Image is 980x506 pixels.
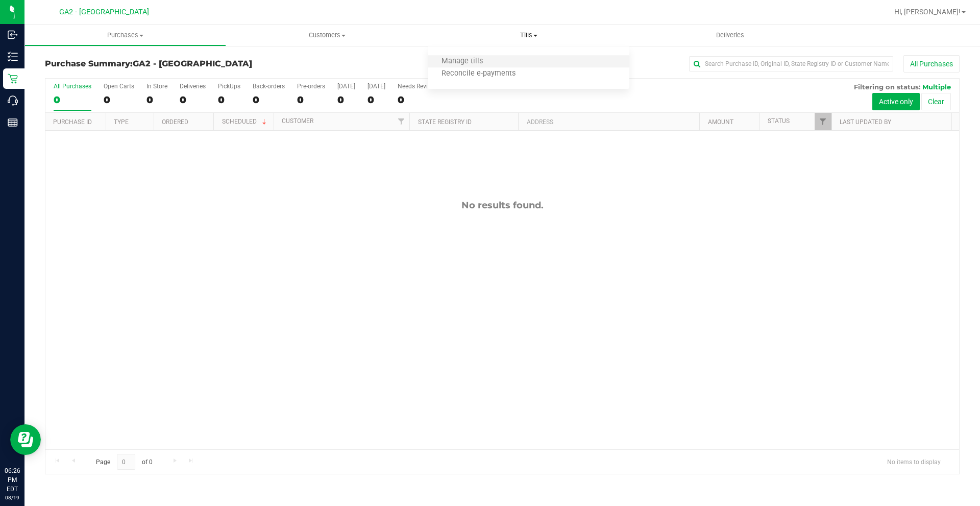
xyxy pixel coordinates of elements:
a: Type [114,118,129,126]
button: Active only [872,93,920,110]
iframe: Resource center [10,424,41,455]
div: Open Carts [104,83,134,90]
div: 0 [54,94,91,106]
inline-svg: Call Center [8,95,18,106]
div: Deliveries [180,83,206,90]
div: 0 [146,94,167,106]
a: Amount [708,118,733,126]
span: GA2 - [GEOGRAPHIC_DATA] [59,8,149,16]
span: No items to display [879,454,949,469]
input: Search Purchase ID, Original ID, State Registry ID or Customer Name... [689,56,893,71]
div: [DATE] [367,83,385,90]
a: State Registry ID [418,118,472,126]
p: 08/19 [5,494,20,501]
div: 0 [367,94,385,106]
a: Scheduled [222,118,268,125]
span: Reconcile e-payments [428,69,529,78]
p: 06:26 PM EDT [5,466,20,494]
a: Tills Manage tills Reconcile e-payments [428,25,629,46]
div: In Store [146,83,167,90]
button: All Purchases [903,55,960,73]
a: Filter [393,113,409,130]
span: Filtering on status: [854,83,920,91]
div: 0 [398,94,435,106]
div: Needs Review [398,83,435,90]
inline-svg: Inventory [8,52,18,62]
a: Last Updated By [840,118,891,126]
a: Filter [815,113,831,130]
div: 0 [297,94,325,106]
inline-svg: Reports [8,117,18,128]
a: Customer [282,117,313,125]
a: Status [768,117,790,125]
h3: Purchase Summary: [45,59,350,68]
div: 0 [218,94,240,106]
div: 0 [253,94,285,106]
div: 0 [180,94,206,106]
span: Page of 0 [87,454,161,470]
div: No results found. [45,200,959,211]
inline-svg: Retail [8,74,18,84]
span: Hi, [PERSON_NAME]! [894,8,961,16]
span: Tills [428,31,629,40]
a: Purchases [24,25,226,46]
div: Pre-orders [297,83,325,90]
span: Multiple [922,83,951,91]
a: Deliveries [629,25,831,46]
div: Back-orders [253,83,285,90]
div: 0 [337,94,355,106]
inline-svg: Inbound [8,30,18,40]
a: Customers [226,25,428,46]
span: Manage tills [428,57,497,66]
div: [DATE] [337,83,355,90]
span: Customers [227,31,427,40]
a: Ordered [162,118,188,126]
span: Purchases [25,31,226,40]
a: Purchase ID [53,118,92,126]
th: Address [518,113,699,131]
span: Deliveries [702,31,758,40]
span: GA2 - [GEOGRAPHIC_DATA] [133,59,252,68]
div: 0 [104,94,134,106]
div: PickUps [218,83,240,90]
div: All Purchases [54,83,91,90]
button: Clear [921,93,951,110]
